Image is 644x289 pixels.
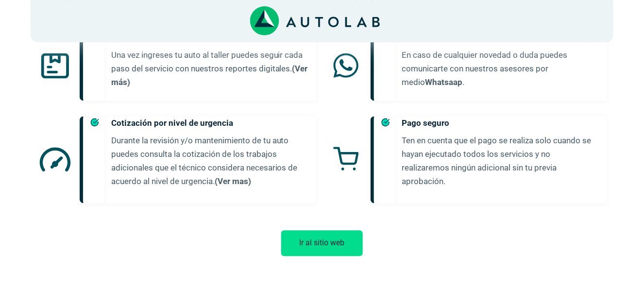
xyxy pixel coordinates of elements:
a: Link al sitio de autolab [250,16,380,25]
button: Ir al sitio web [281,230,363,256]
h5: Cotización por nivel de urgencia [111,116,309,130]
p: Una vez ingreses tu auto al taller puedes seguir cada paso del servicio con nuestros reportes dig... [111,48,309,89]
p: En caso de cualquier novedad o duda puedes comunicarte con nuestros asesores por medio . [402,48,600,89]
a: Ir al sitio web [281,238,363,247]
a: (Ver mas) [215,176,251,186]
h5: Pago seguro [402,116,600,130]
p: Durante la revisión y/o mantenimiento de tu auto puedes consulta la cotización de los trabajos ad... [111,134,309,188]
p: Ten en cuenta que el pago se realiza solo cuando se hayan ejecutado todos los servicios y no real... [402,134,600,188]
a: Whatsaap [425,77,463,87]
a: (Ver más) [111,64,308,87]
